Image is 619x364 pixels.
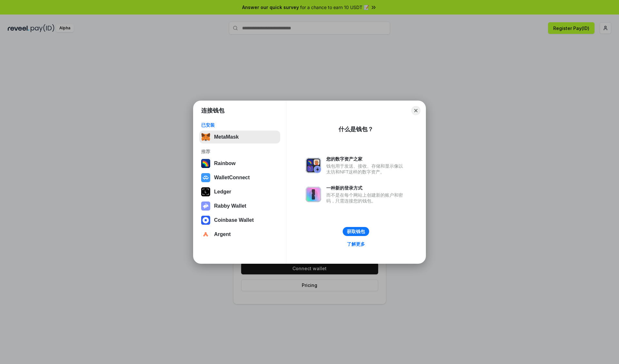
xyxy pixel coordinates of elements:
[214,175,250,181] div: WalletConnect
[326,156,406,162] div: 您的数字资产之家
[201,187,210,196] img: svg+xml,%3Csvg%20xmlns%3D%22http%3A%2F%2Fwww.w3.org%2F2000%2Fsvg%22%20width%3D%2228%22%20height%3...
[306,158,321,173] img: svg+xml,%3Csvg%20xmlns%3D%22http%3A%2F%2Fwww.w3.org%2F2000%2Fsvg%22%20fill%3D%22none%22%20viewBox...
[201,216,210,225] img: svg+xml,%3Csvg%20width%3D%2228%22%20height%3D%2228%22%20viewBox%3D%220%200%2028%2028%22%20fill%3D...
[199,228,280,241] button: Argent
[199,200,280,212] button: Rabby Wallet
[214,134,239,140] div: MetaMask
[347,241,365,247] div: 了解更多
[201,159,210,168] img: svg+xml,%3Csvg%20width%3D%22120%22%20height%3D%22120%22%20viewBox%3D%220%200%20120%20120%22%20fil...
[326,163,406,175] div: 钱包用于发送、接收、存储和显示像以太坊和NFT这样的数字资产。
[201,107,224,114] h1: 连接钱包
[214,189,231,195] div: Ledger
[411,106,420,115] button: Close
[214,203,246,209] div: Rabby Wallet
[306,187,321,202] img: svg+xml,%3Csvg%20xmlns%3D%22http%3A%2F%2Fwww.w3.org%2F2000%2Fsvg%22%20fill%3D%22none%22%20viewBox...
[347,229,365,234] div: 获取钱包
[201,202,210,211] img: svg+xml,%3Csvg%20xmlns%3D%22http%3A%2F%2Fwww.w3.org%2F2000%2Fsvg%22%20fill%3D%22none%22%20viewBox...
[199,214,280,227] button: Coinbase Wallet
[201,133,210,142] img: svg+xml,%3Csvg%20fill%3D%22none%22%20height%3D%2233%22%20viewBox%3D%220%200%2035%2033%22%20width%...
[199,171,280,184] button: WalletConnect
[343,240,369,248] a: 了解更多
[201,149,278,154] div: 推荐
[339,125,373,133] div: 什么是钱包？
[201,122,278,128] div: 已安装
[199,131,280,143] button: MetaMask
[201,173,210,182] img: svg+xml,%3Csvg%20width%3D%2228%22%20height%3D%2228%22%20viewBox%3D%220%200%2028%2028%22%20fill%3D...
[214,217,254,223] div: Coinbase Wallet
[326,185,406,191] div: 一种新的登录方式
[199,185,280,198] button: Ledger
[343,227,369,236] button: 获取钱包
[201,230,210,239] img: svg+xml,%3Csvg%20width%3D%2228%22%20height%3D%2228%22%20viewBox%3D%220%200%2028%2028%22%20fill%3D...
[326,192,406,204] div: 而不是在每个网站上创建新的账户和密码，只需连接您的钱包。
[199,157,280,170] button: Rainbow
[214,161,236,166] div: Rainbow
[214,231,231,237] div: Argent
